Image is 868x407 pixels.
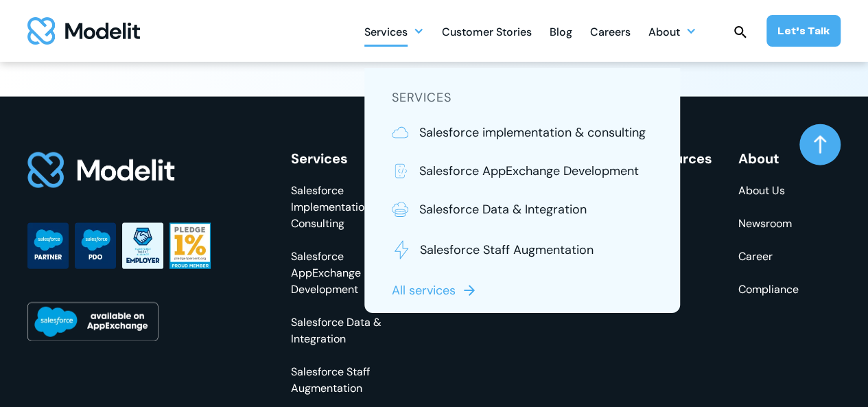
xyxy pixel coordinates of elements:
a: Salesforce Staff Augmentation [392,239,653,261]
img: footer logo [27,151,176,190]
a: Salesforce Data & Integration [291,314,383,347]
h5: SERVICES [392,89,653,107]
a: Salesforce AppExchange Development [392,162,653,180]
a: Salesforce AppExchange Development [291,248,383,298]
a: Compliance [738,281,799,298]
img: arrow up [814,135,826,154]
p: All services [392,281,456,299]
a: Salesforce Staff Augmentation [291,364,383,397]
a: Salesforce Implementation & Consulting [291,183,383,232]
div: Customer Stories [442,20,532,47]
p: Salesforce Staff Augmentation [420,241,594,259]
nav: Services [364,68,680,313]
a: Salesforce Data & Integration [392,200,653,218]
a: Salesforce implementation & consulting [392,124,653,141]
div: About [648,18,696,45]
div: About [738,151,799,166]
div: Let’s Talk [777,23,830,38]
a: Newsroom [738,216,799,232]
img: arrow [461,282,478,299]
a: home [27,17,140,45]
div: Services [364,18,424,45]
a: Customer Stories [442,18,532,45]
a: Career [738,248,799,265]
a: Careers [590,18,631,45]
div: Blog [550,20,572,47]
div: Services [291,151,383,166]
div: About [648,20,680,47]
p: Salesforce implementation & consulting [419,124,646,141]
a: Blog [550,18,572,45]
div: Services [364,20,408,47]
a: All services [392,281,480,299]
a: Let’s Talk [766,15,841,47]
p: Salesforce Data & Integration [419,200,587,218]
img: modelit logo [27,17,140,45]
a: About Us [738,183,799,199]
p: Salesforce AppExchange Development [419,162,639,180]
div: Careers [590,20,631,47]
